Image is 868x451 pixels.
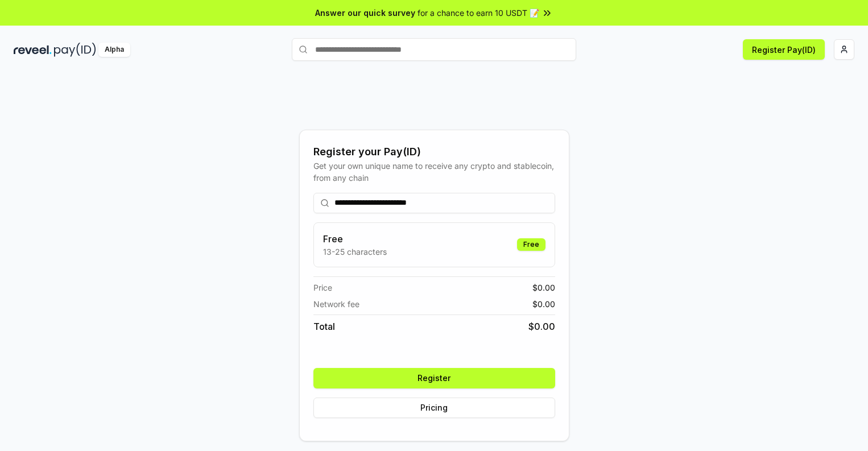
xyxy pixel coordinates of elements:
[54,43,96,57] img: pay_id
[517,238,545,251] div: Free
[313,282,332,293] span: Price
[743,39,825,60] button: Register Pay(ID)
[323,232,387,246] h3: Free
[528,320,555,333] span: $ 0.00
[315,7,415,19] span: Answer our quick survey
[313,320,335,333] span: Total
[313,144,555,160] div: Register your Pay(ID)
[323,246,387,258] p: 13-25 characters
[313,298,359,310] span: Network fee
[313,160,555,184] div: Get your own unique name to receive any crypto and stablecoin, from any chain
[532,282,555,293] span: $ 0.00
[532,298,555,310] span: $ 0.00
[313,398,555,418] button: Pricing
[14,43,52,57] img: reveel_dark
[98,43,130,57] div: Alpha
[313,368,555,388] button: Register
[418,7,539,19] span: for a chance to earn 10 USDT 📝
